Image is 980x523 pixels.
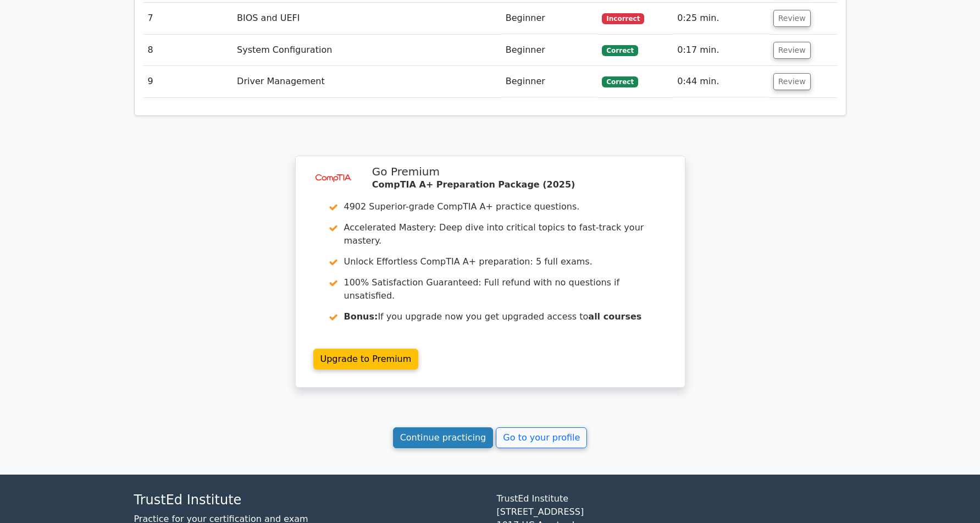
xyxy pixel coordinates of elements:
h4: TrustEd Institute [134,492,484,508]
span: Correct [602,45,638,56]
td: Beginner [501,35,598,66]
span: Correct [602,76,638,87]
a: Continue practicing [393,427,494,448]
span: Incorrect [602,13,644,24]
button: Review [773,73,811,90]
td: 0:25 min. [673,3,768,34]
td: 0:44 min. [673,66,768,97]
td: BIOS and UEFI [232,3,501,34]
button: Review [773,42,811,59]
td: Driver Management [232,66,501,97]
a: Upgrade to Premium [313,349,419,370]
td: Beginner [501,3,598,34]
td: 8 [143,35,233,66]
td: 9 [143,66,233,97]
button: Review [773,10,811,27]
td: Beginner [501,66,598,97]
a: Go to your profile [496,427,587,448]
td: 0:17 min. [673,35,768,66]
td: System Configuration [232,35,501,66]
td: 7 [143,3,233,34]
